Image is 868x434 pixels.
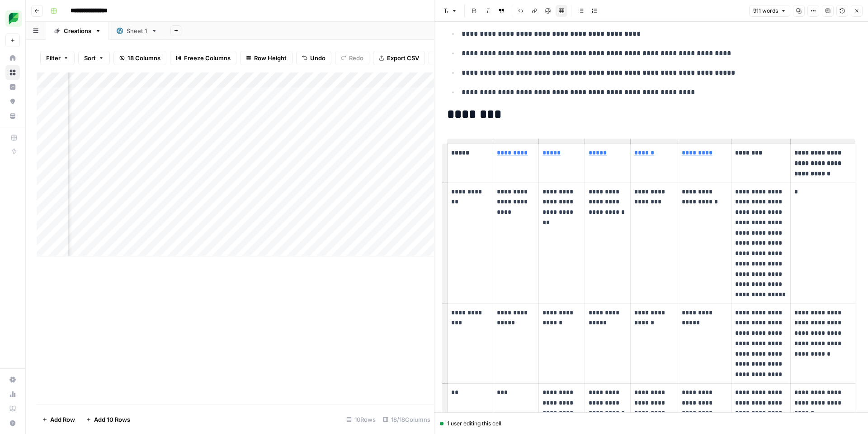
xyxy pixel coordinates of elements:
[37,412,80,427] button: Add Row
[373,51,425,65] button: Export CSV
[170,51,236,65] button: Freeze Columns
[5,372,20,387] a: Settings
[46,53,61,63] span: Filter
[5,7,20,30] button: Workspace: SproutSocial
[335,51,369,65] button: Redo
[94,415,130,424] span: Add 10 Rows
[5,401,20,416] a: Learning Hub
[127,53,160,63] span: 18 Columns
[749,5,790,17] button: 911 words
[40,51,75,65] button: Filter
[379,412,434,427] div: 18/18 Columns
[5,51,20,65] a: Home
[50,415,75,424] span: Add Row
[387,53,419,63] span: Export CSV
[64,26,91,35] div: Creations
[5,416,20,430] button: Help + Support
[296,51,331,65] button: Undo
[349,53,363,63] span: Redo
[5,65,20,80] a: Browse
[310,53,325,63] span: Undo
[5,80,20,94] a: Insights
[78,51,110,65] button: Sort
[753,7,778,15] span: 911 words
[254,53,287,63] span: Row Height
[5,94,20,109] a: Opportunities
[80,412,136,427] button: Add 10 Rows
[109,22,165,40] a: Sheet 1
[5,10,22,27] img: SproutSocial Logo
[5,387,20,401] a: Usage
[46,22,109,40] a: Creations
[84,53,96,63] span: Sort
[113,51,166,65] button: 18 Columns
[184,53,231,63] span: Freeze Columns
[440,420,863,428] div: 1 user editing this cell
[240,51,292,65] button: Row Height
[127,26,147,35] div: Sheet 1
[343,412,379,427] div: 10 Rows
[5,109,20,123] a: Your Data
